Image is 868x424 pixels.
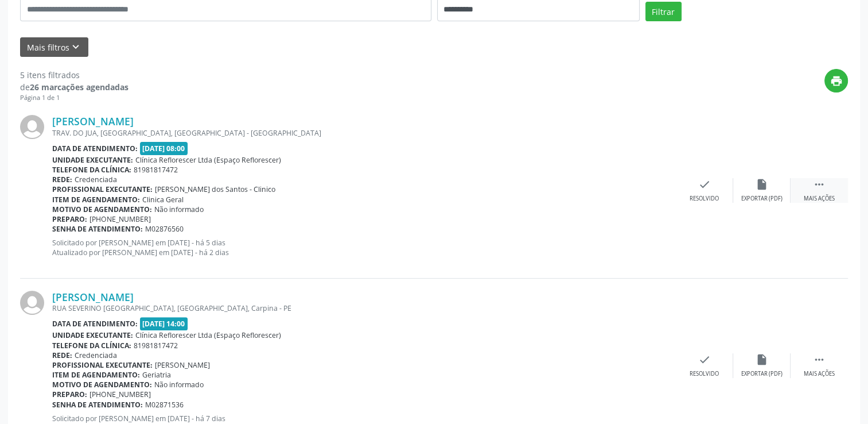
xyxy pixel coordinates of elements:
[75,175,117,184] span: Credenciada
[20,37,88,57] button: Mais filtroskeyboard_arrow_down
[698,178,711,191] i: check
[134,341,178,350] span: 81981817472
[140,317,188,330] span: [DATE] 14:00
[89,390,151,399] span: [PHONE_NUMBER]
[52,291,134,303] a: [PERSON_NAME]
[142,195,184,205] span: Clinica Geral
[52,238,676,257] p: Solicitado por [PERSON_NAME] em [DATE] - há 5 dias Atualizado por [PERSON_NAME] em [DATE] - há 2 ...
[52,214,87,224] b: Preparo:
[52,341,131,350] b: Telefone da clínica:
[645,2,682,21] button: Filtrar
[52,380,152,390] b: Motivo de agendamento:
[134,165,178,175] span: 81981817472
[145,224,184,234] span: M02876560
[830,75,843,87] i: print
[52,165,131,175] b: Telefone da clínica:
[20,291,44,315] img: img
[52,360,153,370] b: Profissional executante:
[30,82,129,92] strong: 26 marcações agendadas
[741,195,783,203] div: Exportar (PDF)
[52,390,87,399] b: Preparo:
[813,353,826,366] i: 
[52,175,72,184] b: Rede:
[756,178,768,191] i: insert_drive_file
[804,195,835,203] div: Mais ações
[690,195,719,203] div: Resolvido
[155,184,275,194] span: [PERSON_NAME] dos Santos - Clinico
[690,370,719,378] div: Resolvido
[52,224,143,234] b: Senha de atendimento:
[52,184,153,194] b: Profissional executante:
[52,205,152,214] b: Motivo de agendamento:
[89,214,151,224] span: [PHONE_NUMBER]
[52,303,676,313] div: RUA SEVERINO [GEOGRAPHIC_DATA], [GEOGRAPHIC_DATA], Carpina - PE
[154,205,204,214] span: Não informado
[52,319,138,329] b: Data de atendimento:
[135,155,281,165] span: Clínica Reflorescer Ltda (Espaço Reflorescer)
[52,155,133,165] b: Unidade executante:
[756,353,768,366] i: insert_drive_file
[824,69,848,92] button: print
[145,400,184,410] span: M02871536
[20,69,129,81] div: 5 itens filtrados
[52,144,138,153] b: Data de atendimento:
[140,142,188,155] span: [DATE] 08:00
[804,370,835,378] div: Mais ações
[20,81,129,93] div: de
[813,178,826,191] i: 
[52,400,143,410] b: Senha de atendimento:
[52,128,676,138] div: TRAV. DO JUA, [GEOGRAPHIC_DATA], [GEOGRAPHIC_DATA] - [GEOGRAPHIC_DATA]
[52,195,140,205] b: Item de agendamento:
[741,370,783,378] div: Exportar (PDF)
[142,370,171,380] span: Geriatria
[52,115,134,128] a: [PERSON_NAME]
[155,360,210,370] span: [PERSON_NAME]
[52,330,133,340] b: Unidade executante:
[20,93,129,103] div: Página 1 de 1
[52,370,140,380] b: Item de agendamento:
[698,353,711,366] i: check
[69,41,82,53] i: keyboard_arrow_down
[154,380,204,390] span: Não informado
[135,330,281,340] span: Clínica Reflorescer Ltda (Espaço Reflorescer)
[75,350,117,360] span: Credenciada
[52,350,72,360] b: Rede:
[20,115,44,139] img: img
